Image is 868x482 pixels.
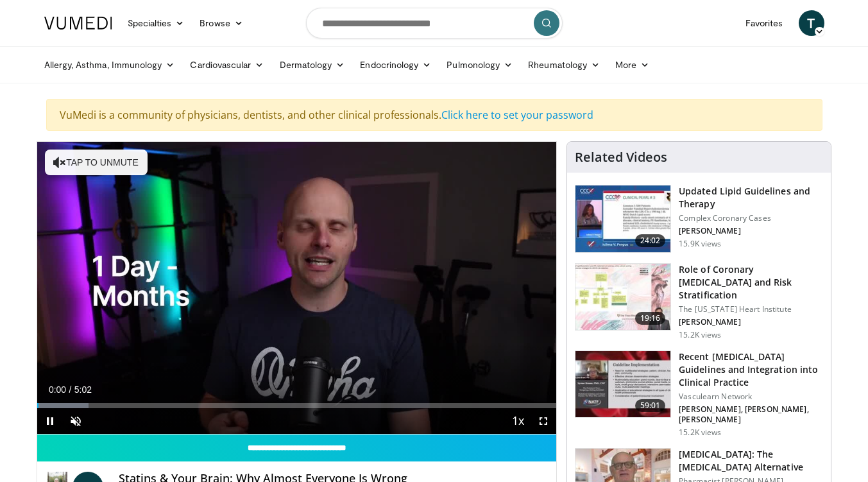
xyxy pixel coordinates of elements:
p: [PERSON_NAME] [679,226,823,236]
button: Playback Rate [505,408,531,434]
img: VuMedi Logo [44,17,112,30]
a: T [799,10,824,36]
h3: Recent [MEDICAL_DATA] Guidelines and Integration into Clinical Practice [679,350,823,389]
a: 59:01 Recent [MEDICAL_DATA] Guidelines and Integration into Clinical Practice Vasculearn Network ... [575,350,823,438]
div: VuMedi is a community of physicians, dentists, and other clinical professionals. [46,99,822,131]
a: More [608,52,657,78]
input: Search topics, interventions [306,8,563,39]
p: [PERSON_NAME] [679,317,823,327]
button: Tap to unmute [45,150,148,175]
a: 19:16 Role of Coronary [MEDICAL_DATA] and Risk Stratification The [US_STATE] Heart Institute [PER... [575,263,823,340]
button: Unmute [63,408,89,434]
h3: Role of Coronary [MEDICAL_DATA] and Risk Stratification [679,263,823,302]
a: Allergy, Asthma, Immunology [37,52,183,78]
p: Vasculearn Network [679,392,823,402]
span: 19:16 [635,312,666,325]
span: 24:02 [635,234,666,247]
h4: Related Videos [575,150,667,165]
span: 0:00 [49,384,66,395]
a: Favorites [738,10,791,36]
img: 87825f19-cf4c-4b91-bba1-ce218758c6bb.150x105_q85_crop-smart_upscale.jpg [575,351,670,418]
a: Browse [192,10,251,36]
button: Pause [37,408,63,434]
a: Cardiovascular [182,52,271,78]
span: 59:01 [635,399,666,412]
p: Complex Coronary Cases [679,213,823,223]
a: Pulmonology [439,52,520,78]
a: Rheumatology [520,52,608,78]
img: 77f671eb-9394-4acc-bc78-a9f077f94e00.150x105_q85_crop-smart_upscale.jpg [575,185,670,252]
h3: [MEDICAL_DATA]: The [MEDICAL_DATA] Alternative [679,448,823,474]
p: 15.9K views [679,239,721,249]
div: Progress Bar [37,403,557,408]
button: Fullscreen [531,408,556,434]
video-js: Video Player [37,142,557,435]
p: 15.2K views [679,427,721,438]
a: Click here to set your password [441,108,593,122]
a: Specialties [120,10,192,36]
h3: Updated Lipid Guidelines and Therapy [679,185,823,211]
img: 1efa8c99-7b8a-4ab5-a569-1c219ae7bd2c.150x105_q85_crop-smart_upscale.jpg [575,264,670,331]
span: 5:02 [74,384,92,395]
a: Endocrinology [352,52,439,78]
p: [PERSON_NAME], [PERSON_NAME], [PERSON_NAME] [679,404,823,425]
a: Dermatology [272,52,353,78]
p: The [US_STATE] Heart Institute [679,304,823,314]
a: 24:02 Updated Lipid Guidelines and Therapy Complex Coronary Cases [PERSON_NAME] 15.9K views [575,185,823,253]
span: / [69,384,72,395]
p: 15.2K views [679,330,721,340]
